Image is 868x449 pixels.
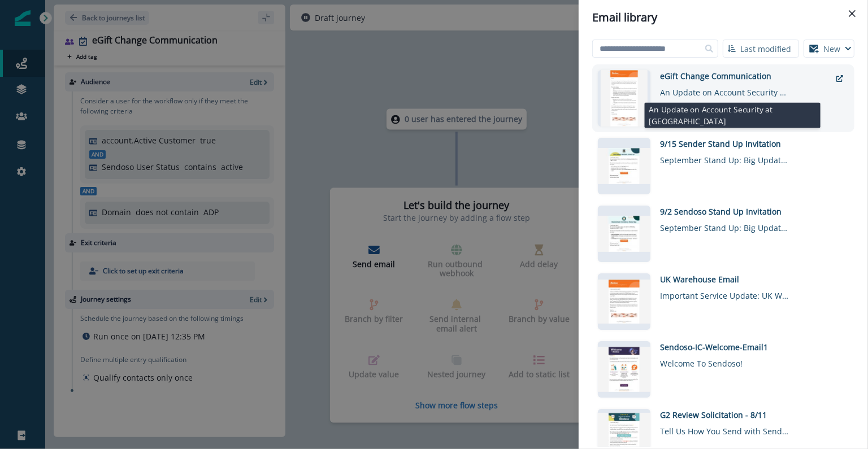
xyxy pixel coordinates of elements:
div: September Stand Up: Big Updates, SmartSuite AI + a Giveaway from Pinch Provisions [660,217,790,234]
div: 9/15 Sender Stand Up Invitation [660,138,847,150]
button: Last modified [723,40,799,58]
div: Email library [592,9,854,26]
div: G2 Review Solicitation - 8/11 [660,409,847,421]
div: 9/2 Sendoso Stand Up Invitation [660,206,847,217]
div: September Stand Up: Big Updates, SmartSuite AI + a Giveaway from Pinch Provisions [660,150,790,166]
button: Close [843,5,861,23]
div: Important Service Update: UK Warehouse Transition in Progress [660,285,790,302]
div: An Update on Account Security at [GEOGRAPHIC_DATA] [660,82,790,98]
div: UK Warehouse Email [660,273,847,285]
button: New [804,40,854,58]
div: eGift Change Communication [660,70,831,82]
button: external-link [831,70,849,87]
div: Sendoso-IC-Welcome-Email1 [660,341,847,353]
div: Tell Us How You Send with Sendoso - Leave a G2 Review! [660,421,790,437]
div: Welcome To Sendoso! [660,353,790,369]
